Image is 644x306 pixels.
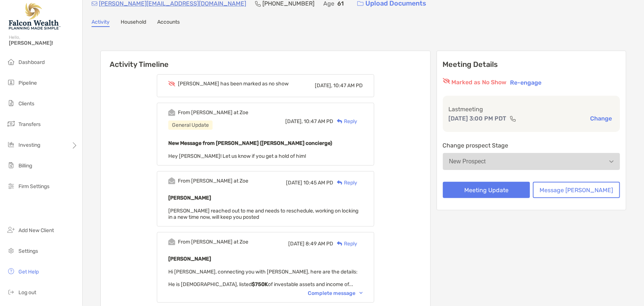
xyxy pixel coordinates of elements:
span: Firm Settings [18,183,49,190]
p: Meeting Details [443,60,620,69]
div: New Prospect [449,158,486,165]
span: Pipeline [18,80,37,86]
a: Activity [92,19,110,27]
span: [DATE] [286,180,302,186]
button: Re-engage [508,78,544,87]
h6: Activity Timeline [101,51,430,69]
img: pipeline icon [7,78,16,87]
span: [PERSON_NAME]! [9,40,78,46]
div: Reply [333,118,357,125]
img: clients icon [7,99,16,108]
img: red eyr [443,78,450,84]
div: Reply [333,179,357,187]
p: Change prospect Stage [443,141,620,150]
img: dashboard icon [7,57,16,66]
img: Event icon [168,109,175,116]
a: Accounts [157,19,180,27]
img: communication type [510,116,516,122]
img: Event icon [168,177,175,184]
img: Reply icon [337,241,342,246]
div: From [PERSON_NAME] at Zoe [178,109,248,116]
a: Household [121,19,146,27]
img: Reply icon [337,180,342,185]
img: firm-settings icon [7,181,16,190]
span: 8:49 AM PD [306,241,333,247]
span: Clients [18,101,34,107]
p: [DATE] 3:00 PM PDT [449,114,507,123]
p: Last meeting [449,105,614,114]
div: Complete message [308,290,363,296]
img: Event icon [168,238,175,245]
img: transfers icon [7,119,16,128]
b: [PERSON_NAME] [168,256,211,262]
span: Transfers [18,121,41,127]
span: Settings [18,248,38,254]
button: Message [PERSON_NAME] [533,182,620,198]
img: Falcon Wealth Planning Logo [9,3,61,30]
img: Email Icon [92,1,97,6]
div: Reply [333,240,357,248]
div: [PERSON_NAME] has been marked as no show [178,81,289,87]
span: [PERSON_NAME] reached out to me and needs to reschedule, working on locking in a new time now, wi... [168,208,358,220]
img: Event icon [168,81,175,86]
img: settings icon [7,246,16,255]
strong: $750K [252,281,268,288]
span: Add New Client [18,227,54,234]
img: Reply icon [337,119,342,124]
span: [DATE], [285,118,303,125]
img: Open dropdown arrow [609,160,614,163]
img: Phone Icon [255,1,261,7]
img: investing icon [7,140,16,149]
span: Get Help [18,269,39,275]
span: Hey [PERSON_NAME]! Let us know if you get a hold of him! [168,153,306,159]
img: button icon [357,1,364,6]
img: billing icon [7,161,16,170]
span: 10:47 AM PD [304,118,333,125]
span: [DATE], [315,82,332,89]
span: [DATE] [288,241,304,247]
div: General Update [168,120,213,130]
span: Log out [18,289,36,296]
span: Investing [18,142,40,148]
img: add_new_client icon [7,225,16,234]
div: From [PERSON_NAME] at Zoe [178,178,248,184]
button: Meeting Update [443,182,530,198]
div: From [PERSON_NAME] at Zoe [178,239,248,245]
span: Billing [18,163,32,169]
span: Dashboard [18,59,45,65]
span: Hi [PERSON_NAME], connecting you with [PERSON_NAME], here are the details: He is [DEMOGRAPHIC_DAT... [168,269,358,288]
img: logout icon [7,288,16,296]
span: 10:47 AM PD [333,82,363,89]
b: [PERSON_NAME] [168,195,211,201]
span: 10:45 AM PD [303,180,333,186]
img: get-help icon [7,267,16,276]
img: Chevron icon [359,292,363,294]
p: Marked as No Show [452,78,507,87]
b: New Message from [PERSON_NAME] ([PERSON_NAME] concierge) [168,140,332,146]
button: Change [588,115,614,122]
button: New Prospect [443,153,620,170]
